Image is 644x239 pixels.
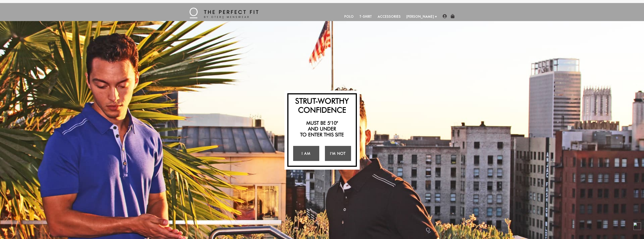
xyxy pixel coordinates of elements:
a: [PERSON_NAME] [404,12,437,21]
a: T-Shirt [357,12,375,21]
a: I Am [293,146,319,161]
a: Polo [342,12,357,21]
img: shopping-bag-icon.png [451,14,455,18]
h2: Strut-Worthy Confidence [290,96,354,114]
img: user-account-icon.png [443,14,447,18]
h2: Must be 5'10" and under to enter this site [290,120,354,138]
img: The Perfect Fit - by Otero Menswear - Logo [190,8,258,18]
a: Accessories [375,12,404,21]
a: I'm Not [325,146,351,161]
